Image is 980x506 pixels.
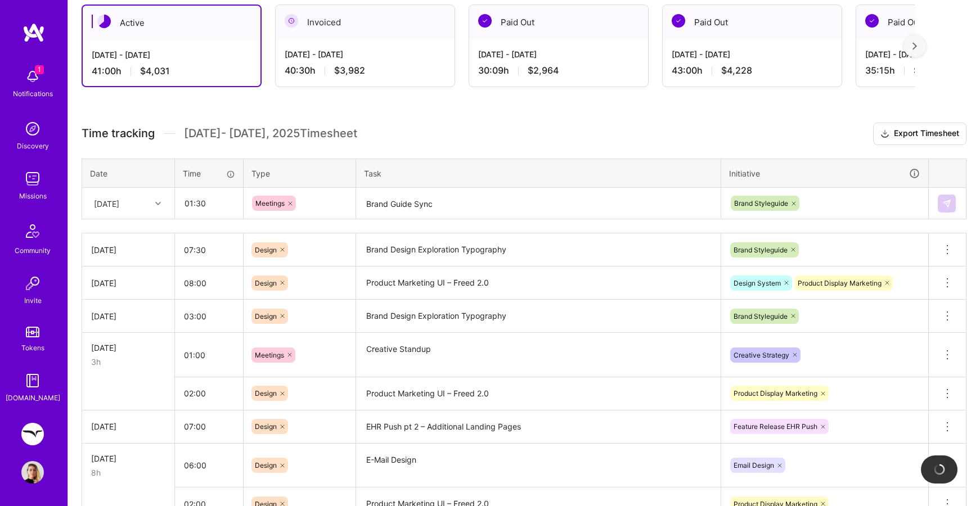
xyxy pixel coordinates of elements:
span: $2,964 [528,65,559,76]
img: Paid Out [672,14,685,28]
span: Design [255,422,277,431]
textarea: Brand Design Exploration Typography [357,234,720,265]
img: logo [23,22,45,43]
span: Feature Release EHR Push [734,422,817,431]
input: HH:MM [175,301,243,331]
textarea: EHR Push pt 2 – Additional Landing Pages [357,412,720,442]
a: User Avatar [19,461,47,484]
div: Time [183,168,235,179]
img: tokens [26,327,39,337]
input: HH:MM [175,378,243,408]
div: 8h [91,467,165,478]
span: Design System [734,279,781,287]
span: [DATE] - [DATE] , 2025 Timesheet [184,126,357,141]
div: [DATE] [91,310,165,322]
th: Task [356,159,721,188]
span: Design [255,312,277,320]
img: right [912,42,917,50]
a: Freed: Marketing Designer [19,423,47,445]
span: Email Design [734,461,774,469]
div: [DATE] - [DATE] [672,48,833,60]
div: Active [83,6,260,40]
textarea: Product Marketing UI – Freed 2.0 [357,268,720,299]
div: [DATE] [94,197,119,209]
input: HH:MM [176,188,242,218]
img: Invoiced [285,14,298,28]
div: 41:00 h [92,65,251,77]
div: Paid Out [469,5,648,39]
div: Initiative [729,167,920,180]
img: Community [19,218,46,245]
img: teamwork [21,168,44,190]
img: loading [932,462,947,477]
span: Product Display Marketing [798,279,882,287]
div: [DATE] [91,453,165,464]
img: User Avatar [21,461,44,484]
div: Invite [24,295,42,306]
span: Creative Strategy [734,351,789,359]
span: Design [255,389,277,397]
div: [DATE] - [DATE] [92,49,251,61]
textarea: Product Marketing UI – Freed 2.0 [357,378,720,409]
textarea: E-Mail Design [357,445,720,487]
input: HH:MM [175,450,243,480]
img: Submit [942,199,951,208]
img: bell [21,65,44,88]
div: [DATE] - [DATE] [478,48,639,60]
div: Discovery [17,140,49,152]
button: Export Timesheet [873,123,966,145]
img: Freed: Marketing Designer [21,423,44,445]
div: null [938,195,957,213]
div: 30:09 h [478,65,639,76]
span: Design [255,461,277,469]
img: guide book [21,369,44,392]
i: icon Chevron [155,201,161,206]
div: Community [15,245,51,256]
div: Notifications [13,88,53,100]
th: Type [244,159,356,188]
span: Brand Styleguide [734,199,788,207]
div: [DATE] [91,421,165,432]
div: Invoiced [276,5,455,39]
span: $3,466 [914,65,945,76]
span: Time tracking [82,126,155,141]
div: Missions [19,190,47,202]
div: [DATE] [91,342,165,354]
span: Brand Styleguide [734,246,788,254]
i: icon Download [880,128,889,140]
span: $4,031 [140,65,170,77]
input: HH:MM [175,340,243,370]
img: discovery [21,118,44,140]
div: 3h [91,356,165,368]
div: Paid Out [663,5,842,39]
div: 40:30 h [285,65,446,76]
img: Paid Out [478,14,492,28]
div: [DATE] [91,277,165,289]
div: [DATE] - [DATE] [285,48,446,60]
div: [DOMAIN_NAME] [6,392,60,404]
textarea: Brand Guide Sync [357,189,720,219]
img: Paid Out [865,14,879,28]
input: HH:MM [175,268,243,298]
img: Invite [21,272,44,295]
div: Tokens [21,342,44,354]
div: [DATE] [91,244,165,256]
span: Design [255,279,277,287]
input: HH:MM [175,235,243,265]
div: 43:00 h [672,65,833,76]
textarea: Creative Standup [357,334,720,376]
th: Date [82,159,175,188]
span: Meetings [255,199,285,207]
span: $4,228 [721,65,752,76]
span: Brand Styleguide [734,312,788,320]
span: Design [255,246,277,254]
img: Active [97,15,111,28]
span: Meetings [255,351,284,359]
span: $3,982 [334,65,365,76]
span: 1 [35,65,44,74]
textarea: Brand Design Exploration Typography [357,301,720,332]
span: Product Display Marketing [734,389,817,397]
input: HH:MM [175,412,243,441]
